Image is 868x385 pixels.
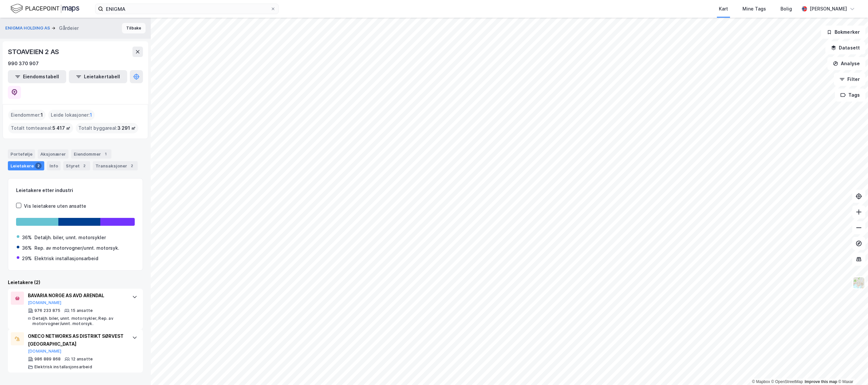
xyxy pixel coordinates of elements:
[5,25,51,31] button: ENIGMA HOLDING AS
[103,4,270,14] input: Søk på adresse, matrikkel, gårdeiere, leietakere eller personer
[825,41,865,54] button: Datasett
[34,364,92,370] div: Elektrisk installasjonsarbeid
[47,161,61,170] div: Info
[34,244,119,252] div: Rep. av motorvogner/unnt. motorsyk.
[34,234,106,241] div: Detaljh. biler, unnt. motorsykler
[8,149,35,159] div: Portefølje
[8,47,60,57] div: STOAVEIEN 2 AS
[69,70,127,83] button: Leietakertabell
[8,70,66,83] button: Eiendomstabell
[48,110,95,120] div: Leide lokasjoner :
[71,149,111,159] div: Eiendommer
[22,244,32,252] div: 36%
[122,23,146,33] button: Tilbake
[22,255,32,262] div: 29%
[752,379,770,384] a: Mapbox
[771,379,803,384] a: OpenStreetMap
[34,308,60,313] div: 976 233 875
[76,123,138,133] div: Totalt byggareal :
[835,354,868,385] iframe: Chat Widget
[853,277,865,289] img: Z
[71,308,93,313] div: 15 ansatte
[41,111,43,119] span: 1
[8,123,73,133] div: Totalt tomteareal :
[10,3,79,14] img: logo.f888ab2527a4732fd821a326f86c7f29.svg
[805,379,837,384] a: Improve this map
[35,163,42,169] div: 2
[32,316,126,326] div: Detaljh. biler, unnt. motorsykler, Rep. av motorvogner/unnt. motorsyk.
[8,279,143,286] div: Leietakere (2)
[8,161,44,170] div: Leietakere
[28,349,62,354] button: [DOMAIN_NAME]
[34,356,61,362] div: 986 889 868
[835,88,865,102] button: Tags
[38,149,69,159] div: Aksjonærer
[8,110,46,120] div: Eiendommer :
[719,5,728,13] div: Kart
[28,332,126,348] div: ONECO NETWORKS AS DISTRIKT SØRVEST [GEOGRAPHIC_DATA]
[52,124,70,132] span: 5 417 ㎡
[71,356,93,362] div: 12 ansatte
[59,24,79,32] div: Gårdeier
[90,111,92,119] span: 1
[117,124,136,132] span: 3 291 ㎡
[16,186,135,194] div: Leietakere etter industri
[827,57,865,70] button: Analyse
[742,5,766,13] div: Mine Tags
[34,255,98,262] div: Elektrisk installasjonsarbeid
[102,151,109,157] div: 1
[8,60,39,67] div: 990 370 907
[28,300,62,305] button: [DOMAIN_NAME]
[834,73,865,86] button: Filter
[28,292,126,299] div: BAVARIA NORGE AS AVD ARENDAL
[93,161,138,170] div: Transaksjoner
[63,161,90,170] div: Styret
[22,234,32,241] div: 36%
[128,163,135,169] div: 2
[780,5,792,13] div: Bolig
[81,163,88,169] div: 2
[821,26,865,39] button: Bokmerker
[24,202,86,210] div: Vis leietakere uten ansatte
[810,5,847,13] div: [PERSON_NAME]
